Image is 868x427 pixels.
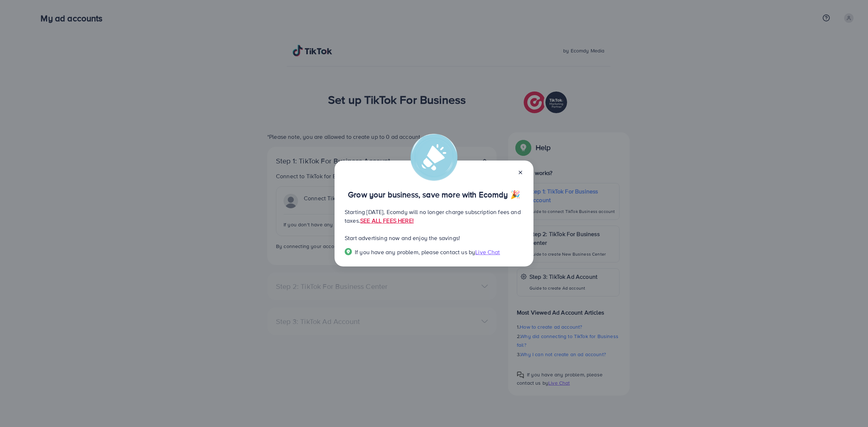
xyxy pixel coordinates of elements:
[475,248,500,256] span: Live Chat
[410,134,458,181] img: alert
[345,234,523,242] p: Start advertising now and enjoy the savings!
[345,208,523,225] p: Starting [DATE], Ecomdy will no longer charge subscription fees and taxes.
[355,248,475,256] span: If you have any problem, please contact us by
[345,248,352,255] img: Popup guide
[360,217,414,225] a: SEE ALL FEES HERE!
[345,190,523,199] p: Grow your business, save more with Ecomdy 🎉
